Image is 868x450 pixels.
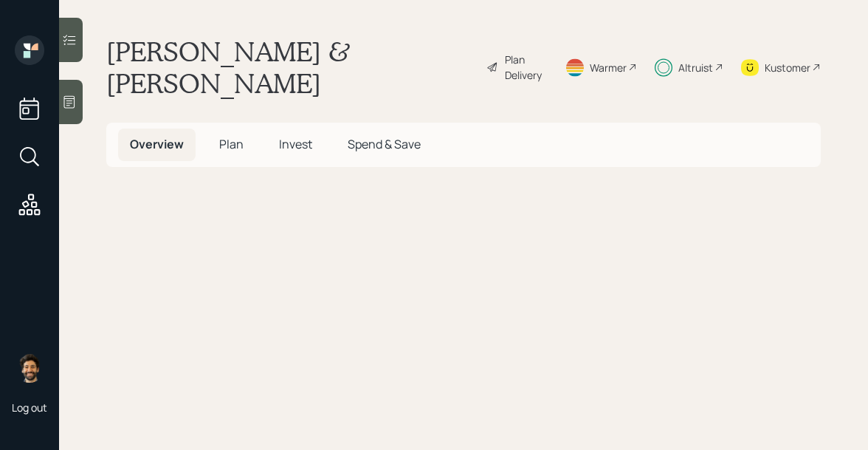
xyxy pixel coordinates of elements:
div: Altruist [678,60,713,75]
span: Plan [219,136,244,152]
span: Overview [130,136,184,152]
div: Plan Delivery [505,52,547,83]
div: Kustomer [765,60,810,75]
div: Log out [12,400,47,415]
div: Warmer [590,60,627,75]
span: Spend & Save [348,136,421,152]
h1: [PERSON_NAME] & [PERSON_NAME] [106,35,475,99]
span: Invest [279,136,312,152]
img: eric-schwartz-headshot.png [15,353,44,383]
